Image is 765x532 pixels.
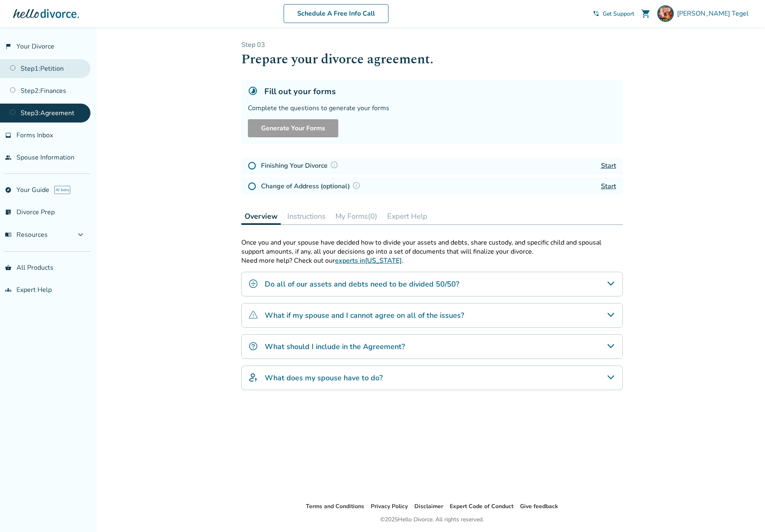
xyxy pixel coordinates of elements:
[241,365,623,390] div: What does my spouse have to do?
[248,182,256,190] img: Not Started
[248,279,258,289] img: Do all of our assets and debts need to be divided 50/50?
[265,279,459,289] h4: Do all of our assets and debts need to be divided 50/50?
[306,502,364,510] a: Terms and Conditions
[284,208,329,224] button: Instructions
[241,208,281,225] button: Overview
[248,104,616,113] div: Complete the questions to generate your forms
[5,154,12,161] span: people
[5,230,48,239] span: Resources
[724,493,765,532] iframe: Chat Widget
[5,287,12,293] span: groups
[264,86,336,97] h5: Fill out your forms
[677,9,752,18] span: [PERSON_NAME] Tegel
[601,182,616,191] a: Start
[450,502,513,510] a: Expert Code of Conduct
[261,181,363,192] h4: Change of Address (optional)
[241,49,623,69] h1: Prepare your divorce agreement.
[248,310,258,320] img: What if my spouse and I cannot agree on all of the issues?
[5,209,12,215] span: list_alt_check
[5,264,12,271] span: shopping_basket
[593,10,599,17] span: phone_in_talk
[5,187,12,193] span: explore
[241,238,623,256] p: Once you and your spouse have decided how to divide your assets and debts, share custody, and spe...
[593,10,634,18] a: phone_in_talkGet Support
[265,310,464,321] h4: What if my spouse and I cannot agree on all of the issues?
[601,161,616,170] a: Start
[248,119,338,137] button: Generate Your Forms
[248,372,258,382] img: What does my spouse have to do?
[241,303,623,328] div: What if my spouse and I cannot agree on all of the issues?
[54,186,70,194] span: AI beta
[261,160,341,171] h4: Finishing Your Divorce
[352,181,361,190] img: Question Mark
[248,162,256,170] img: Not Started
[603,10,634,18] span: Get Support
[641,9,651,19] span: shopping_cart
[265,372,383,383] h4: What does my spouse have to do?
[248,341,258,351] img: What should I include in the Agreement?
[241,256,623,265] p: Need more help? Check out our .
[380,515,484,525] div: © 2025 Hello Divorce. All rights reserved.
[265,341,405,352] h4: What should I include in the Agreement?
[657,5,674,22] img: ben tegel
[5,132,12,139] span: inbox
[414,502,443,511] li: Disclaimer
[520,502,558,511] li: Give feedback
[330,161,338,169] img: Question Mark
[241,272,623,296] div: Do all of our assets and debts need to be divided 50/50?
[371,502,408,510] a: Privacy Policy
[5,43,12,50] span: flag_2
[241,334,623,359] div: What should I include in the Agreement?
[332,208,381,224] button: My Forms(0)
[384,208,431,224] button: Expert Help
[241,40,623,49] p: Step 0 3
[5,231,12,238] span: menu_book
[16,131,53,140] span: Forms Inbox
[76,230,86,240] span: expand_more
[335,256,402,265] a: experts in[US_STATE]
[284,4,388,23] a: Schedule A Free Info Call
